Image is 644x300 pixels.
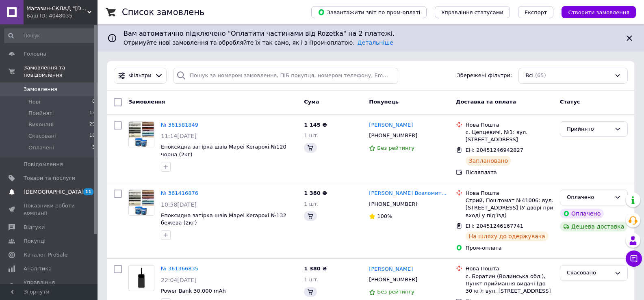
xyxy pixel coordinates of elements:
span: Управління сайтом [24,279,75,294]
span: Прийняті [28,110,54,117]
div: Післяплата [466,169,553,176]
span: Покупець [369,99,399,105]
span: Показники роботи компанії [24,202,75,217]
a: Фото товару [128,121,154,147]
a: Фото товару [128,190,154,216]
span: Покупці [24,237,46,245]
span: [DEMOGRAPHIC_DATA] [24,188,84,196]
span: Виконані [28,121,54,128]
span: Каталог ProSale [24,251,67,259]
div: Дешева доставка [560,222,627,231]
div: Нова Пошта [466,121,553,129]
span: Доставка та оплата [456,99,516,105]
img: Фото товару [131,265,152,291]
span: Товари та послуги [24,175,75,182]
div: [PHONE_NUMBER] [367,130,419,141]
div: Оплачено [560,209,604,218]
span: Без рейтингу [377,289,414,295]
span: Експорт [525,9,547,15]
span: Всі [525,72,533,80]
span: 100% [377,213,392,219]
a: № 361581849 [161,122,198,128]
div: Прийнято [567,125,611,134]
span: Скасовані [28,132,56,140]
a: Створити замовлення [553,9,636,15]
span: 18 [89,132,95,140]
span: Фільтри [129,72,152,80]
span: Управління статусами [441,9,503,15]
div: Пром-оплата [466,244,553,252]
a: [PERSON_NAME] Возломитель [369,190,449,197]
span: Оплачені [28,144,54,151]
span: Замовлення [24,86,57,93]
span: Нові [28,98,40,106]
div: Стрий, Поштомат №41006: вул. [STREET_ADDRESS] (У дворі при вході у під'їзд) [466,197,553,219]
input: Пошук за номером замовлення, ПІБ покупця, номером телефону, Email, номером накладної [173,68,398,84]
span: 13 [89,110,95,117]
img: Фото товару [129,122,154,147]
div: Оплачено [567,193,611,202]
div: [PHONE_NUMBER] [367,199,419,209]
button: Створити замовлення [562,6,636,18]
span: 1 145 ₴ [304,122,327,128]
span: 5 [92,144,95,151]
a: № 361416876 [161,190,198,196]
div: Скасовано [567,269,611,277]
span: ЕН: 20451246942827 [466,147,523,153]
span: Отримуйте нові замовлення та обробляйте їх так само, як і з Пром-оплатою. [124,39,393,46]
span: Створити замовлення [568,9,629,15]
div: [PHONE_NUMBER] [367,274,419,285]
a: Power Bank 30.000 mAh [161,288,226,294]
span: Завантажити звіт по пром-оплаті [318,9,420,16]
span: Вам автоматично підключено "Оплатити частинами від Rozetka" на 2 платежі. [124,29,618,39]
div: с. Боратин (Волинська обл.), Пункт приймання-видачі (до 30 кг): вул. [STREET_ADDRESS] [466,273,553,295]
span: 0 [92,98,95,106]
button: Завантажити звіт по пром-оплаті [311,6,427,18]
button: Експорт [518,6,554,18]
a: [PERSON_NAME] [369,265,413,273]
span: 1 380 ₴ [304,265,327,272]
span: 1 380 ₴ [304,190,327,196]
span: 11 [83,188,93,195]
a: № 361366835 [161,265,198,272]
span: Повідомлення [24,161,63,168]
span: Замовлення та повідомлення [24,64,98,79]
div: Ваш ID: 4048035 [26,12,98,19]
span: Cума [304,99,319,105]
span: Збережені фільтри: [457,72,512,80]
span: Без рейтингу [377,145,414,151]
h1: Список замовлень [122,7,204,17]
span: 10:58[DATE] [161,201,197,208]
span: (65) [535,72,546,78]
a: Детальніше [358,39,393,46]
span: 1 шт. [304,132,319,138]
div: Заплановано [466,156,512,166]
input: Пошук [4,28,96,43]
span: 22:04[DATE] [161,277,197,283]
div: Нова Пошта [466,265,553,272]
span: 1 шт. [304,276,319,283]
span: 1 шт. [304,201,319,207]
button: Чат з покупцем [626,250,642,267]
a: [PERSON_NAME] [369,121,413,129]
span: 11:14[DATE] [161,133,197,139]
span: Замовлення [128,99,165,105]
a: Фото товару [128,265,154,291]
span: Головна [24,50,46,58]
button: Управління статусами [435,6,510,18]
span: Відгуки [24,224,45,231]
span: 29 [89,121,95,128]
div: с. Цепцевичі, №1: вул. [STREET_ADDRESS] [466,129,553,143]
span: Магазин-СКЛАД "Будуйся з нами" [26,5,87,12]
a: Епоксидна затірка швів Mapei Kerapoxi №120 чорна (2кг) [161,144,286,158]
span: ЕН: 20451246167741 [466,223,523,229]
span: Аналітика [24,265,52,272]
img: Фото товару [129,190,154,215]
div: Нова Пошта [466,190,553,197]
span: Статус [560,99,580,105]
div: На шляху до одержувача [466,231,549,241]
a: Епоксидна затірка швів Mapei Kerapoxi №132 бежева (2кг) [161,212,286,226]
